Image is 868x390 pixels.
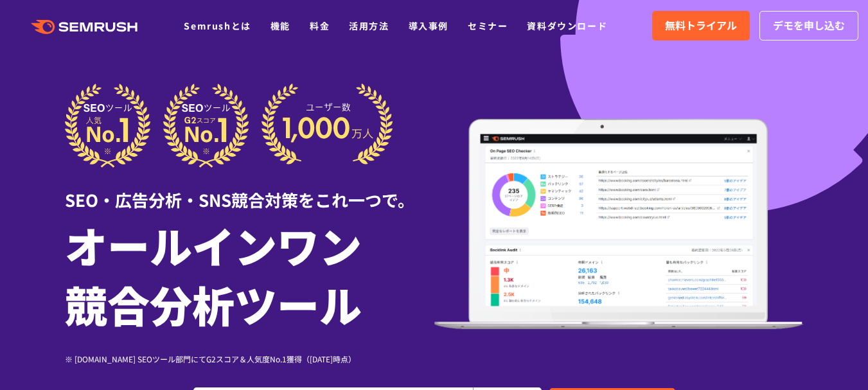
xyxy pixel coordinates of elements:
a: 資料ダウンロード [527,19,607,32]
span: デモを申し込む [773,17,845,34]
a: Semrushとは [184,19,251,32]
a: デモを申し込む [759,11,858,40]
a: 無料トライアル [652,11,750,40]
a: 機能 [270,19,290,32]
a: 導入事例 [409,19,448,32]
a: 活用方法 [349,19,389,32]
a: セミナー [468,19,508,32]
div: ※ [DOMAIN_NAME] SEOツール部門にてG2スコア＆人気度No.1獲得（[DATE]時点） [65,353,434,365]
h1: オールインワン 競合分析ツール [65,215,434,333]
a: 料金 [310,19,330,32]
div: SEO・広告分析・SNS競合対策をこれ一つで。 [65,168,434,212]
span: 無料トライアル [665,17,737,34]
